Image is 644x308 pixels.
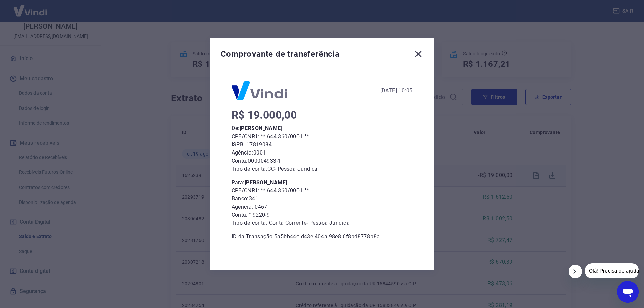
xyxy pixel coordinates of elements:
[221,49,424,62] div: Comprovante de transferência
[232,233,413,241] p: ID da Transação: 5a5bb44e-d43e-404a-98e8-6f8bd8778b8a
[4,5,57,10] span: Olá! Precisa de ajuda?
[232,179,413,187] p: Para:
[232,81,287,100] img: Logo
[232,203,413,211] p: Agência: 0467
[380,87,413,95] div: [DATE] 10:05
[232,165,413,173] p: Tipo de conta: CC - Pessoa Jurídica
[232,187,413,195] p: CPF/CNPJ: **.644.360/0001-**
[232,133,413,141] p: CPF/CNPJ: **.644.360/0001-**
[232,219,413,227] p: Tipo de conta: Conta Corrente - Pessoa Jurídica
[585,263,639,278] iframe: Mensagem da empresa
[232,124,413,133] p: De:
[232,195,413,203] p: Banco: 341
[232,149,413,157] p: Agência: 0001
[232,109,297,121] span: R$ 19.000,00
[617,281,639,303] iframe: Botão para abrir a janela de mensagens
[232,211,413,219] p: Conta: 19220-9
[245,179,287,186] b: [PERSON_NAME]
[232,141,413,149] p: ISPB: 17819084
[569,265,582,278] iframe: Fechar mensagem
[232,157,413,165] p: Conta: 000004933-1
[240,125,282,132] b: [PERSON_NAME]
